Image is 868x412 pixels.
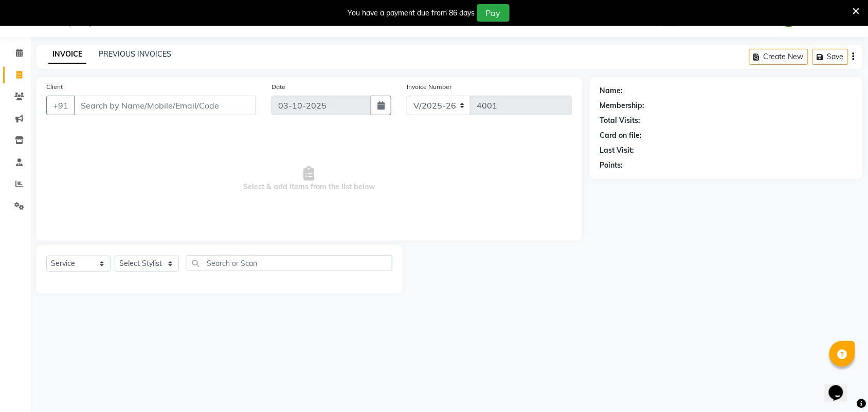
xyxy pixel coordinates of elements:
[99,49,171,59] a: PREVIOUS INVOICES
[407,82,451,92] label: Invoice Number
[825,371,858,402] iframe: chat widget
[187,255,392,271] input: Search or Scan
[600,130,642,141] div: Card on file:
[477,4,510,22] button: Pay
[46,96,75,115] button: +91
[46,128,572,230] span: Select & add items from the list below
[600,100,645,111] div: Membership:
[48,45,86,64] a: INVOICE
[600,115,641,126] div: Total Visits:
[348,8,475,19] div: You have a payment due from 86 days
[74,96,256,115] input: Search by Name/Mobile/Email/Code
[272,82,285,92] label: Date
[46,82,63,92] label: Client
[600,85,623,96] div: Name:
[600,160,623,171] div: Points:
[600,145,635,156] div: Last Visit:
[812,49,848,65] button: Save
[749,49,808,65] button: Create New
